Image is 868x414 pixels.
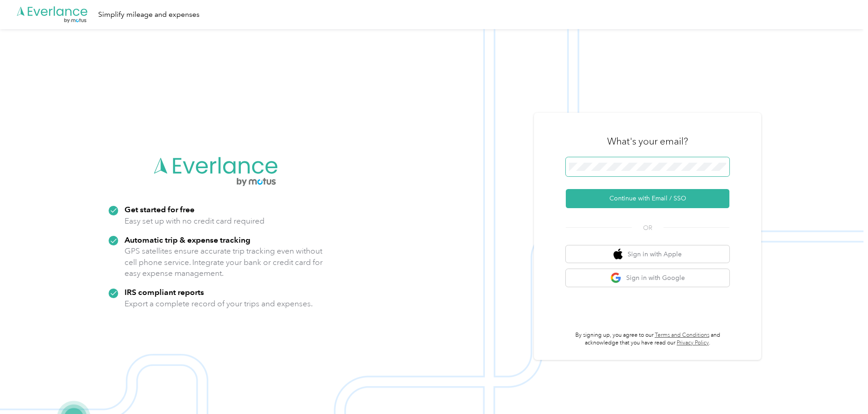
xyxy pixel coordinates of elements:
[125,215,264,227] p: Easy set up with no credit card required
[655,332,709,339] a: Terms and Conditions
[98,9,200,20] div: Simplify mileage and expenses
[610,272,622,284] img: google logo
[566,331,729,347] p: By signing up, you agree to our and acknowledge that you have read our .
[566,269,729,287] button: google logoSign in with Google
[614,249,623,260] img: apple logo
[566,245,729,263] button: apple logoSign in with Apple
[677,339,709,346] a: Privacy Policy
[607,135,688,148] h3: What's your email?
[632,223,663,233] span: OR
[125,205,195,214] strong: Get started for free
[125,287,204,297] strong: IRS compliant reports
[566,189,729,208] button: Continue with Email / SSO
[125,235,250,244] strong: Automatic trip & expense tracking
[125,245,323,279] p: GPS satellites ensure accurate trip tracking even without cell phone service. Integrate your bank...
[125,298,313,309] p: Export a complete record of your trips and expenses.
